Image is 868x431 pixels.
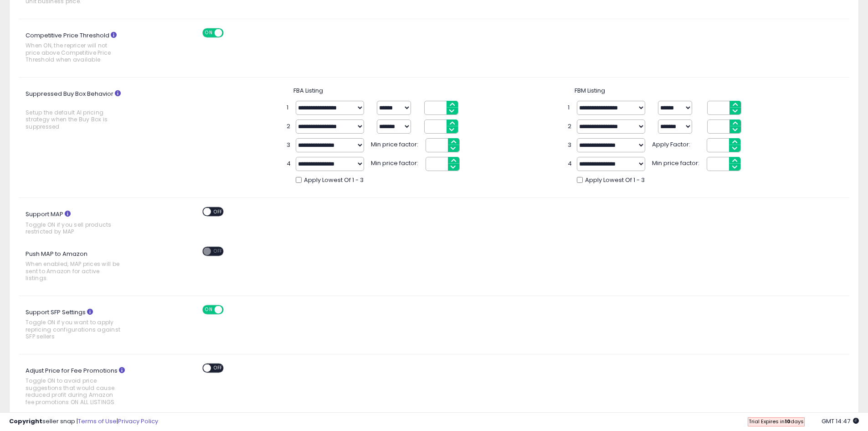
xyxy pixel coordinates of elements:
[568,122,572,131] span: 2
[785,418,791,425] b: 10
[211,247,226,255] span: OFF
[19,207,146,240] label: Support MAP
[19,247,146,286] label: Push MAP to Amazon
[211,208,226,216] span: OFF
[19,363,146,410] label: Adjust Price for Fee Promotions
[568,160,572,168] span: 4
[222,29,237,36] span: OFF
[652,138,702,149] span: Apply Factor:
[287,141,291,150] span: 3
[26,42,122,63] span: When ON, the repricer will not price above Competitive Price Threshold when available
[304,176,364,185] span: Apply Lowest Of 1 - 3
[19,305,146,345] label: Support SFP Settings
[287,122,291,131] span: 2
[293,86,323,95] span: FBA Listing
[211,364,226,372] span: OFF
[203,29,215,36] span: ON
[26,221,122,235] span: Toggle ON if you sell products restricted by MAP
[26,260,122,281] span: When enabled, MAP prices will be sent to Amazon for active listings.
[118,417,158,426] a: Privacy Policy
[568,141,572,150] span: 3
[222,306,237,313] span: OFF
[568,104,572,112] span: 1
[287,104,291,112] span: 1
[371,138,421,149] span: Min price factor:
[19,87,146,135] label: Suppressed Buy Box Behavior
[9,417,158,426] div: seller snap | |
[652,157,702,168] span: Min price factor:
[78,417,117,426] a: Terms of Use
[585,176,645,185] span: Apply Lowest Of 1 - 3
[9,417,42,426] strong: Copyright
[26,109,122,130] span: Setup the default AI pricing strategy when the Buy Box is suppressed
[371,157,421,168] span: Min price factor:
[287,160,291,168] span: 4
[26,319,122,340] span: Toggle ON if you want to apply repricing configurations against SFP sellers
[749,418,804,425] span: Trial Expires in days
[19,28,146,68] label: Competitive Price Threshold
[822,417,859,426] span: 2025-09-6 14:47 GMT
[203,306,215,313] span: ON
[575,86,605,95] span: FBM Listing
[26,377,122,405] span: Toggle ON to avoid price suggestions that would cause reduced profit during Amazon fee promotions...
